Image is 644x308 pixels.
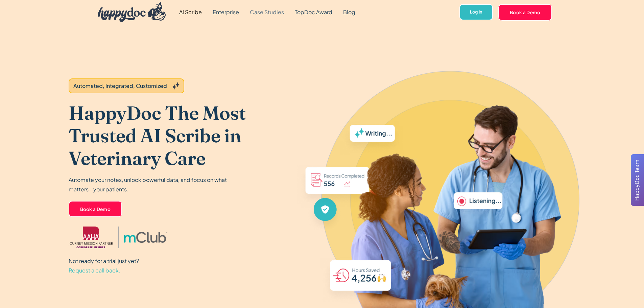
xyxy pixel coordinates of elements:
[69,227,113,248] img: AAHA Advantage logo
[92,1,166,24] a: home
[69,175,231,194] p: Automate your notes, unlock powerful data, and focus on what matters—your patients.
[124,232,167,243] img: mclub logo
[69,201,122,217] a: Book a Demo
[172,82,180,90] img: Grey sparkles.
[69,267,120,274] span: Request a call back.
[69,256,139,275] p: Not ready for a trial just yet?
[459,4,493,21] a: Log In
[98,2,166,22] img: HappyDoc Logo: A happy dog with his ear up, listening.
[69,101,297,170] h1: HappyDoc The Most Trusted AI Scribe in Veterinary Care
[498,4,552,20] a: Book a Demo
[73,82,167,90] div: Automated, Integrated, Customized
